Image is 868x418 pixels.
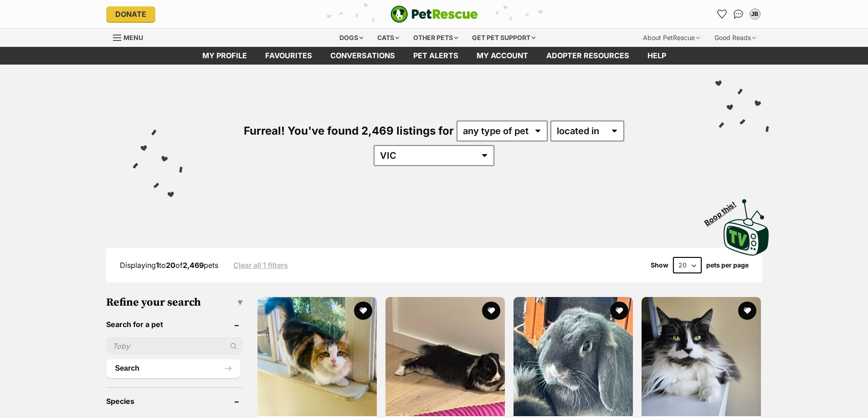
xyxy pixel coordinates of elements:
img: Daya - Mini Lop Rabbit [514,297,633,416]
button: favourite [739,302,757,320]
input: Toby [106,337,243,355]
span: Displaying to of pets [120,261,218,270]
img: Benson - Domestic Medium Hair (DMH) Cat [642,297,761,416]
ul: Account quick links [715,7,762,21]
img: Paddington II - Domestic Short Hair (DSH) Cat [257,297,377,416]
img: chat-41dd97257d64d25036548639549fe6c8038ab92f7586957e7f3b1b290dea8141.svg [734,10,743,19]
a: Donate [106,6,155,22]
div: Get pet support [466,29,542,47]
strong: 20 [166,261,175,270]
div: Dogs [333,29,370,47]
header: Species [106,397,243,405]
div: Other pets [407,29,464,47]
a: PetRescue [390,5,478,23]
a: Adopter resources [537,47,638,65]
div: Cats [371,29,406,47]
a: Clear all 1 filters [233,261,288,269]
h3: Refine your search [106,296,243,309]
span: Menu [123,34,143,41]
button: My account [748,7,762,21]
button: favourite [482,302,500,320]
a: conversations [321,47,404,65]
button: favourite [354,302,372,320]
a: My profile [193,47,256,65]
a: Help [638,47,675,65]
img: Doja - Mini Lop Rabbit [385,297,505,416]
a: Boop this! [724,191,769,257]
a: My account [467,47,537,65]
header: Search for a pet [106,320,243,328]
div: About PetRescue [637,29,706,47]
a: Favourites [256,47,321,65]
img: PetRescue TV logo [724,199,769,256]
label: pets per page [706,262,749,269]
strong: 2,469 [183,261,204,270]
span: Show [651,262,668,269]
a: Conversations [731,7,746,21]
button: Search [106,359,241,378]
button: favourite [610,302,628,320]
div: JB [750,10,760,19]
div: Good Reads [708,29,762,47]
span: Boop this! [703,194,745,227]
a: Menu [113,29,149,45]
strong: 1 [156,261,159,270]
a: Pet alerts [404,47,467,65]
span: Furreal! You've found 2,469 listings for [244,124,454,137]
a: Favourites [715,7,729,21]
img: logo-e224e6f780fb5917bec1dbf3a21bbac754714ae5b6737aabdf751b685950b380.svg [390,5,478,23]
